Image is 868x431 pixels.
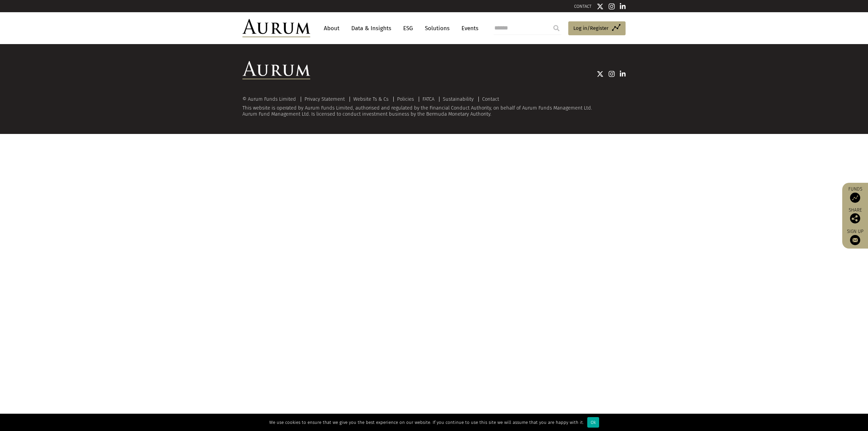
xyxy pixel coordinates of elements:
[353,96,389,102] a: Website Ts & Cs
[568,21,626,36] a: Log in/Register
[620,71,626,77] img: Linkedin icon
[348,22,395,35] a: Data & Insights
[550,21,563,35] input: Submit
[421,22,453,35] a: Solutions
[242,96,626,117] div: This website is operated by Aurum Funds Limited, authorised and regulated by the Financial Conduc...
[597,71,604,77] img: Twitter icon
[242,61,310,79] img: Aurum Logo
[482,96,499,102] a: Contact
[242,97,299,102] div: © Aurum Funds Limited
[400,22,416,35] a: ESG
[304,96,345,102] a: Privacy Statement
[609,71,615,77] img: Instagram icon
[422,96,434,102] a: FATCA
[320,22,343,35] a: About
[443,96,474,102] a: Sustainability
[458,22,478,35] a: Events
[574,4,592,9] a: CONTACT
[597,3,604,10] img: Twitter icon
[573,24,609,32] span: Log in/Register
[397,96,414,102] a: Policies
[620,3,626,10] img: Linkedin icon
[609,3,615,10] img: Instagram icon
[242,19,310,37] img: Aurum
